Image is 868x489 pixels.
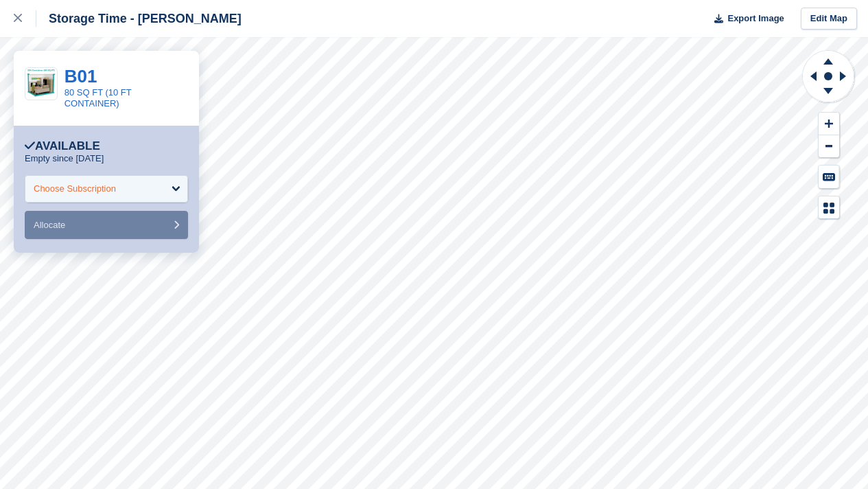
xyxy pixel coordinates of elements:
button: Export Image [706,8,784,30]
a: B01 [64,66,97,87]
div: Choose Subscription [34,182,116,196]
span: Allocate [34,220,65,230]
div: Available [25,139,100,153]
button: Zoom Out [819,135,839,158]
div: Storage Time - [PERSON_NAME] [36,10,242,27]
span: Export Image [727,12,784,25]
a: Edit Map [801,8,857,30]
button: Map Legend [819,196,839,219]
a: 80 SQ FT (10 FT CONTAINER) [64,87,132,109]
button: Keyboard Shortcuts [819,166,839,188]
button: Zoom In [819,113,839,135]
p: Empty since [DATE] [25,153,104,164]
img: 10ft%20Container%20(80%20SQ%20FT)%20(2).png [25,68,57,100]
button: Allocate [25,211,188,239]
